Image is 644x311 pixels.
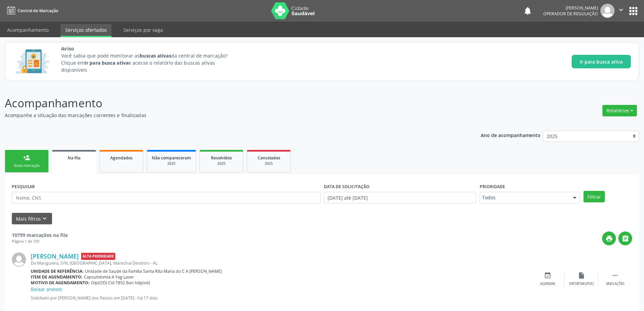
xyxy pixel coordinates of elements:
strong: 10799 marcações na fila [12,232,68,238]
span: Cancelados [258,155,280,161]
div: [PERSON_NAME] [543,5,598,11]
a: Serviços por vaga [119,24,168,36]
span: Não compareceram [152,155,191,161]
b: Unidade de referência: [31,268,84,274]
button: notifications [523,6,532,16]
span: Ir para busca ativa [580,58,623,65]
a: [PERSON_NAME] [31,252,79,260]
div: Mais ações [606,282,624,286]
i: keyboard_arrow_down [41,215,48,222]
i:  [612,272,619,279]
img: img [12,252,26,267]
strong: Ir para busca ativa [85,60,128,66]
span: Central de Marcação [18,8,58,14]
strong: buscas ativas [140,52,171,59]
p: Acompanhamento [5,95,449,112]
span: Unidade de Saude da Familia Santa Rita Maria do C A [PERSON_NAME] [85,268,222,274]
a: Acompanhamento [2,24,53,36]
button: Ir para busca ativa [572,55,631,68]
button: Filtrar [583,191,605,202]
i: insert_drive_file [578,272,585,279]
label: PESQUISAR [12,181,35,192]
i: event_available [544,272,551,279]
span: Alta Prioridade [81,253,115,260]
button: Mais filtroskeyboard_arrow_down [12,213,52,225]
span: Olp(OD) Cid T852 Ban tolp(od) [91,280,150,286]
span: Na fila [68,155,80,161]
button: print [602,231,616,245]
p: Ano de acompanhamento [481,131,541,139]
div: Página 1 de 720 [12,239,68,244]
a: Central de Marcação [5,5,58,16]
img: img [600,4,615,18]
div: 2025 [252,161,286,166]
div: Nova marcação [10,163,44,168]
span: Operador de regulação [543,11,598,17]
span: Agendados [110,155,133,161]
div: 2025 [152,161,191,166]
div: person_add [23,154,30,161]
label: Prioridade [480,181,505,192]
span: Resolvidos [211,155,232,161]
div: 2025 [205,161,238,166]
i: print [605,235,613,242]
label: DATA DE SOLICITAÇÃO [324,181,369,192]
p: Você sabia que pode monitorar as da central de marcação? Clique em e acesse o relatório das busca... [61,52,240,73]
div: Agendar [540,282,555,286]
div: Do Mangueira, S/N, [GEOGRAPHIC_DATA], Marechal Deodoro - AL [31,260,531,266]
span: Aviso [61,45,240,52]
i:  [622,235,629,242]
input: Nome, CNS [12,192,320,203]
input: Selecione um intervalo [324,192,476,203]
a: Serviços ofertados [61,24,112,37]
span: Todos [482,194,566,201]
p: Solicitado por [PERSON_NAME] dos Passos em [DATE] - há 17 dias [31,295,531,301]
div: Exportar (PDF) [569,282,594,286]
span: Capsulotomia A Yag Laser [84,274,134,280]
button:  [615,4,627,18]
b: Item de agendamento: [31,274,82,280]
p: Acompanhe a situação das marcações correntes e finalizadas [5,112,449,119]
i:  [617,6,625,14]
button:  [618,231,632,245]
img: Imagem de CalloutCard [13,46,52,77]
button: apps [627,5,639,17]
a: Baixar anexos [31,286,62,292]
b: Motivo de agendamento: [31,280,90,286]
button: Relatórios [602,105,637,116]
